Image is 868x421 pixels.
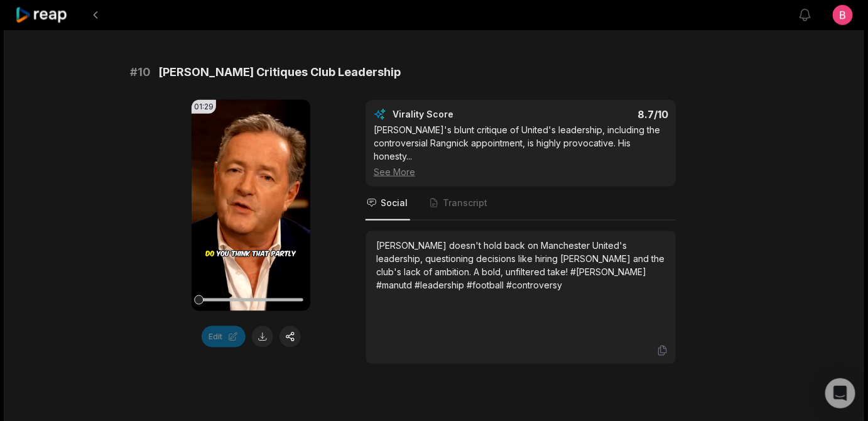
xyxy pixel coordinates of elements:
span: Transcript [443,197,487,209]
div: 8.7 /10 [534,108,669,121]
div: [PERSON_NAME] doesn't hold back on Manchester United's leadership, questioning decisions like hir... [376,239,666,292]
button: Edit [202,326,246,347]
div: [PERSON_NAME]'s blunt critique of United's leadership, including the controversial Rangnick appoi... [374,123,668,178]
nav: Tabs [366,187,676,221]
video: Your browser does not support mp4 format. [192,100,310,311]
span: [PERSON_NAME] Critiques Club Leadership [158,63,401,81]
div: Virality Score [393,108,528,121]
div: See More [374,165,668,178]
div: Open Intercom Messenger [825,378,855,408]
span: # 10 [130,63,151,81]
span: Social [381,197,408,209]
